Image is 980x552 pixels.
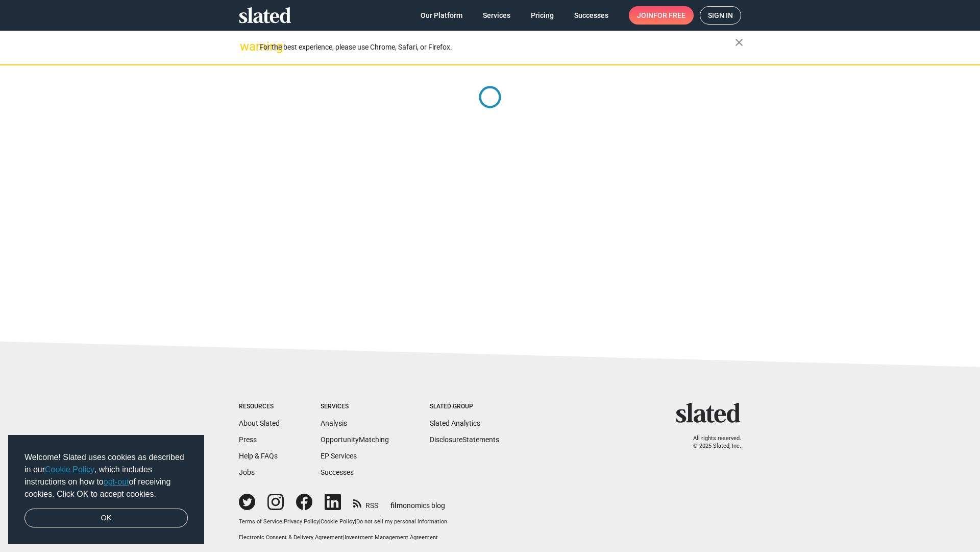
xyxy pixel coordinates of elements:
[282,518,284,525] span: |
[483,6,510,25] span: Services
[430,403,499,411] div: Slated Group
[321,419,347,427] a: Analysis
[475,6,519,25] a: Services
[430,419,480,427] a: Slated Analytics
[343,534,345,541] span: |
[321,518,355,525] a: Cookie Policy
[682,435,741,450] p: All rights reserved. © 2025 Slated, Inc.
[574,6,608,25] span: Successes
[345,534,438,541] a: Investment Management Agreement
[239,468,255,476] a: Jobs
[700,6,741,25] a: Sign in
[629,6,694,25] a: Joinfor free
[239,452,278,460] a: Help & FAQs
[733,36,745,49] mat-icon: close
[321,435,389,444] a: OpportunityMatching
[240,40,252,53] mat-icon: warning
[430,435,499,444] a: DisclosureStatements
[390,501,403,510] span: film
[321,468,354,476] a: Successes
[45,465,94,474] a: Cookie Policy
[353,495,378,511] a: RSS
[104,477,129,486] a: opt-out
[390,493,445,511] a: filmonomics blog
[8,435,204,544] div: cookieconsent
[239,518,282,525] a: Terms of Service
[321,452,357,460] a: EP Services
[637,6,685,25] span: Join
[24,451,188,500] span: Welcome! Slated uses cookies as described in our , which includes instructions on how to of recei...
[531,6,554,25] span: Pricing
[239,419,280,427] a: About Slated
[284,518,319,525] a: Privacy Policy
[259,40,735,54] div: For the best experience, please use Chrome, Safari, or Firefox.
[239,403,280,411] div: Resources
[319,518,321,525] span: |
[421,6,462,25] span: Our Platform
[708,7,733,24] span: Sign in
[356,518,447,526] button: Do not sell my personal information
[412,6,471,25] a: Our Platform
[523,6,562,25] a: Pricing
[239,435,257,444] a: Press
[239,534,343,541] a: Electronic Consent & Delivery Agreement
[321,403,389,411] div: Services
[24,509,188,528] a: dismiss cookie message
[653,6,685,25] span: for free
[566,6,617,25] a: Successes
[355,518,356,525] span: |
